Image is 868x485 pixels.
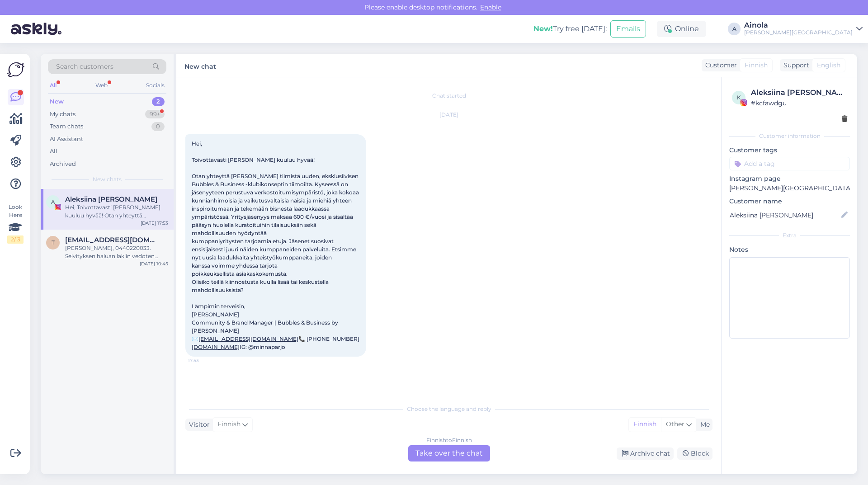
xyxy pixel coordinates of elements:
p: Notes [729,245,850,254]
div: 0 [151,122,165,131]
span: Aleksiina Anni Juulia [65,195,157,203]
div: [DATE] 17:53 [141,220,168,226]
div: 99+ [145,110,165,119]
div: 2 / 3 [7,235,24,244]
div: Socials [144,80,166,91]
div: # kcfawdgu [751,98,847,108]
div: [DATE] 10:45 [140,260,168,267]
span: taru.riolin@gmail.com [65,236,159,244]
div: Customer information [729,132,850,140]
span: Enable [477,3,504,11]
p: Customer tags [729,146,850,155]
span: Hei, Toivottavasti [PERSON_NAME] kuuluu hyvää! Otan yhteyttä [PERSON_NAME] tiimistä uuden, eksklu... [192,140,360,350]
div: Finnish [629,418,661,431]
span: k [737,94,741,101]
b: New! [533,24,553,33]
span: English [817,61,840,70]
input: Add a tag [729,157,850,170]
div: [DATE] [185,111,712,119]
span: t [52,239,55,246]
div: Ainola [744,22,853,29]
div: [PERSON_NAME][GEOGRAPHIC_DATA] [744,29,853,36]
p: Instagram page [729,174,850,184]
span: Finnish [745,61,768,70]
p: Customer name [729,197,850,206]
div: Archive chat [617,447,674,460]
span: Other [666,420,684,428]
div: Look Here [7,203,24,244]
label: New chat [184,59,216,71]
div: All [50,147,57,156]
div: Team chats [50,122,83,131]
span: Finnish [217,419,241,429]
div: Try free [DATE]: [533,24,607,34]
div: Take over the chat [408,445,490,461]
div: Choose the language and reply [185,405,712,413]
div: [PERSON_NAME], 0440220033. Selvityksen haluan lakiin vedoten kirjallisesti sähköpostitse: [EMAIL_... [65,244,168,260]
div: Me [697,420,710,429]
span: Search customers [56,62,113,71]
div: Aleksiina [PERSON_NAME] [751,87,847,98]
a: Ainola[PERSON_NAME][GEOGRAPHIC_DATA] [744,22,863,36]
div: Extra [729,231,850,240]
div: Visitor [185,420,210,429]
div: New [50,97,64,106]
div: AI Assistant [50,135,83,144]
div: My chats [50,110,75,119]
button: Emails [610,20,646,38]
span: New chats [93,175,122,184]
div: Finnish to Finnish [426,436,472,444]
input: Add name [730,210,840,220]
span: 17:53 [188,357,222,364]
div: A [728,23,741,35]
div: Archived [50,160,76,169]
p: [PERSON_NAME][GEOGRAPHIC_DATA] [729,184,850,193]
div: Online [657,21,706,37]
div: 2 [152,97,165,106]
span: A [51,198,55,205]
div: Web [94,80,109,91]
div: Block [677,447,712,460]
div: Support [780,61,809,70]
div: Customer [702,61,737,70]
div: Chat started [185,92,712,100]
div: All [48,80,58,91]
a: [EMAIL_ADDRESS][DOMAIN_NAME] [198,335,298,342]
a: [DOMAIN_NAME] [192,344,240,350]
img: Askly Logo [7,61,24,78]
div: Hei, Toivottavasti [PERSON_NAME] kuuluu hyvää! Otan yhteyttä [PERSON_NAME] tiimistä uuden, eksklu... [65,203,168,220]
